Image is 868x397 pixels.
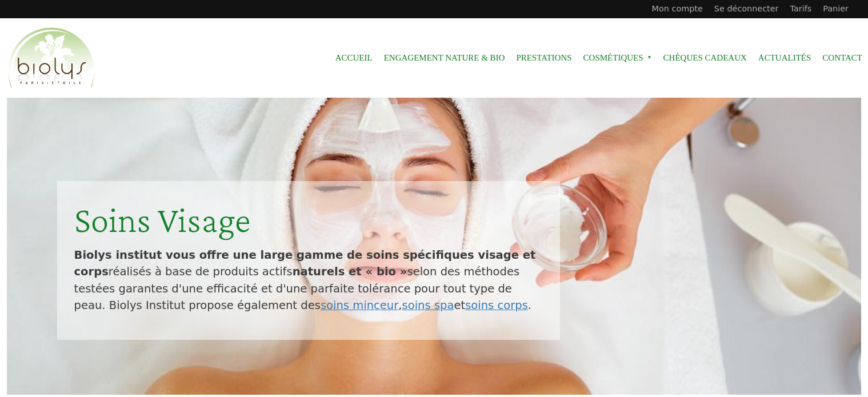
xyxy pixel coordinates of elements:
[74,247,543,314] p: réalisés à base de produits actifs selon des méthodes testées garantes d'une efficacité et d'une ...
[663,45,747,71] a: Chèques cadeaux
[465,299,528,312] a: soins corps
[74,198,543,242] div: Soins Visage
[822,45,862,71] a: Contact
[758,45,811,71] a: Actualités
[335,45,373,71] a: Accueil
[402,299,454,312] a: soins spa
[74,248,536,278] strong: Biolys institut vous offre une large gamme de soins spécifiques visage et corps
[647,55,652,60] span: »
[6,26,97,91] img: Accueil
[321,299,398,312] a: soins minceur
[583,45,652,71] span: Cosmétiques
[293,265,407,278] strong: naturels et « bio »
[384,45,505,71] a: Engagement Nature & Bio
[516,45,571,71] a: Prestations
